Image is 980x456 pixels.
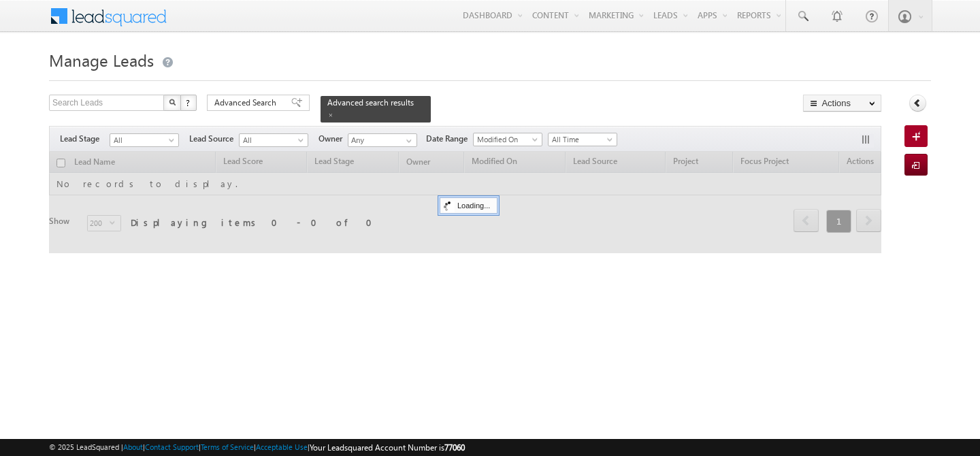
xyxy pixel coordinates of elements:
img: Search [169,99,176,105]
a: All [239,133,308,147]
a: All [110,133,179,147]
a: Show All Items [399,134,416,148]
a: Acceptable Use [256,442,308,451]
a: About [123,442,143,451]
span: Lead Source [189,133,239,145]
span: Your Leadsquared Account Number is [310,442,465,453]
span: Advanced Search [214,97,280,109]
span: © 2025 LeadSquared | | | | | [49,441,465,454]
span: 77060 [444,442,465,453]
span: Advanced search results [327,97,414,108]
span: All Time [549,133,613,146]
div: Loading... [440,197,497,214]
a: All Time [548,133,617,146]
span: Modified On [474,133,538,146]
span: All [240,134,304,146]
input: Type to Search [348,133,417,147]
span: Owner [318,133,348,145]
span: Manage Leads [49,49,154,71]
button: Actions [803,95,881,112]
span: ? [186,97,192,108]
a: Contact Support [145,442,199,451]
span: All [110,134,175,146]
span: Date Range [426,133,473,145]
a: Terms of Service [201,442,254,451]
span: Lead Stage [60,133,110,145]
button: ? [180,95,197,111]
a: Modified On [473,133,542,146]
